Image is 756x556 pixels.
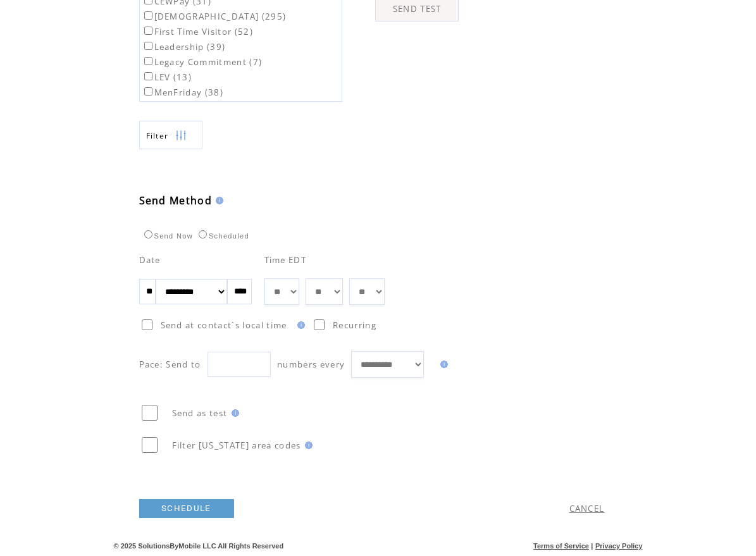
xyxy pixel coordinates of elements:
[139,194,213,207] span: Send Method
[277,359,345,370] span: numbers every
[172,407,228,419] span: Send as test
[142,26,254,37] label: First Time Visitor (52)
[141,232,193,240] label: Send Now
[144,230,152,238] input: Send Now
[569,503,605,514] a: CANCEL
[228,409,239,417] img: help.gif
[139,359,201,370] span: Pace: Send to
[146,130,169,141] span: Show filters
[199,230,207,238] input: Scheduled
[175,121,187,150] img: filters.png
[333,319,376,331] span: Recurring
[144,27,152,35] input: First Time Visitor (52)
[142,11,287,22] label: [DEMOGRAPHIC_DATA] (295)
[591,542,593,550] span: |
[139,499,234,518] a: SCHEDULE
[533,542,589,550] a: Terms of Service
[142,71,192,83] label: LEV (13)
[437,361,448,368] img: help.gif
[301,442,313,449] img: help.gif
[264,254,307,266] span: Time EDT
[144,57,152,65] input: Legacy Commitment (7)
[139,254,161,266] span: Date
[114,542,284,550] span: © 2025 SolutionsByMobile LLC All Rights Reserved
[142,41,226,53] label: Leadership (39)
[144,72,152,80] input: LEV (13)
[144,42,152,50] input: Leadership (39)
[144,87,152,96] input: MenFriday (38)
[195,232,249,240] label: Scheduled
[142,56,263,68] label: Legacy Commitment (7)
[144,11,152,20] input: [DEMOGRAPHIC_DATA] (295)
[212,197,223,204] img: help.gif
[161,319,287,331] span: Send at contact`s local time
[595,542,643,550] a: Privacy Policy
[139,121,202,149] a: Filter
[294,321,305,329] img: help.gif
[142,87,224,98] label: MenFriday (38)
[172,440,301,451] span: Filter [US_STATE] area codes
